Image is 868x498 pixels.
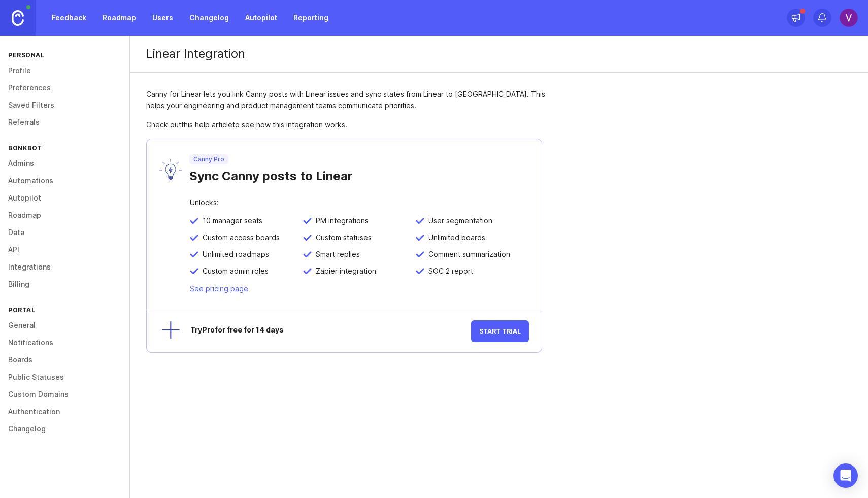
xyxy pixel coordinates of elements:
[239,9,283,27] a: Autopilot
[198,216,262,225] span: 10 manager seats
[130,36,868,73] div: Linear Integration
[189,164,529,184] div: Sync Canny posts to Linear
[424,250,510,259] span: Comment summarization
[312,267,376,276] span: Zapier integration
[12,10,24,26] img: Canny Home
[190,199,529,216] div: Unlocks:
[198,250,269,259] span: Unlimited roadmaps
[312,216,369,225] span: PM integrations
[198,267,269,276] span: Custom admin roles
[146,119,347,130] div: Check out to see how this integration works.
[287,9,335,27] a: Reporting
[840,9,858,27] img: Vic
[183,9,235,27] a: Changelog
[146,9,179,27] a: Users
[96,9,142,27] a: Roadmap
[424,267,473,276] span: SOC 2 report
[833,463,858,488] div: Open Intercom Messenger
[312,250,360,259] span: Smart replies
[159,159,182,180] img: lyW0TRAiArAAAAAASUVORK5CYII=
[190,284,248,293] a: See pricing page
[146,89,552,111] div: Canny for Linear lets you link Canny posts with Linear issues and sync states from Linear to [GEO...
[193,155,224,163] p: Canny Pro
[190,326,471,336] div: Try Pro for free for 14 days
[424,233,485,242] span: Unlimited boards
[46,9,92,27] a: Feedback
[471,320,529,342] button: Start Trial
[312,233,372,242] span: Custom statuses
[198,233,280,242] span: Custom access boards
[479,327,521,335] span: Start Trial
[181,120,232,129] a: this help article
[424,216,492,225] span: User segmentation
